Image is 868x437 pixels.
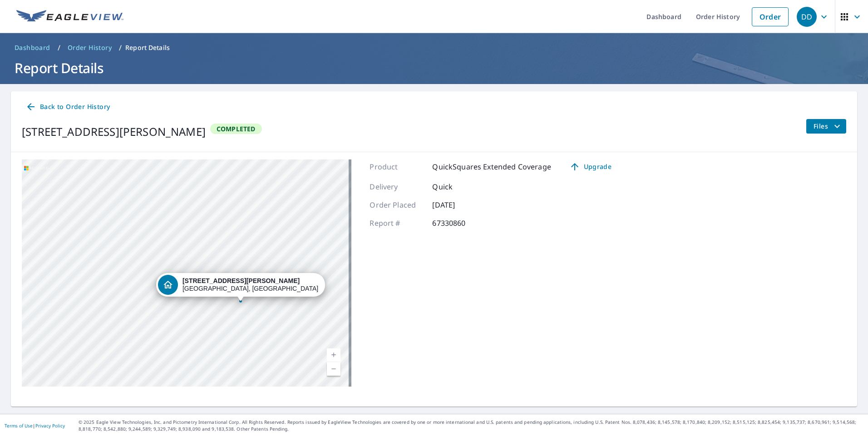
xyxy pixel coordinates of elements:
p: QuickSquares Extended Coverage [432,161,551,172]
strong: [STREET_ADDRESS][PERSON_NAME] [182,277,300,284]
a: Dashboard [11,40,54,55]
a: Back to Order History [22,99,113,115]
span: Dashboard [15,43,50,52]
span: Upgrade [567,161,613,172]
li: / [119,42,122,53]
p: © 2025 Eagle View Technologies, Inc. and Pictometry International Corp. All Rights Reserved. Repo... [79,419,863,432]
p: 67330860 [432,218,487,228]
li: / [58,42,60,53]
p: | [5,423,65,428]
span: Order History [68,43,112,52]
span: Back to Order History [25,101,110,113]
p: Report # [370,218,424,228]
p: Order Placed [370,199,424,210]
div: [STREET_ADDRESS][PERSON_NAME] [22,124,206,140]
div: [GEOGRAPHIC_DATA], [GEOGRAPHIC_DATA] 77447 [182,277,319,293]
img: EV Logo [16,10,123,24]
p: Product [370,161,424,172]
p: Quick [432,181,487,192]
a: Current Level 13, Zoom Out [327,362,340,376]
div: DD [797,7,817,27]
a: Terms of Use [5,422,33,429]
p: Report Details [125,43,170,52]
a: Order [752,7,789,26]
nav: breadcrumb [11,40,857,55]
a: Upgrade [562,159,619,174]
button: filesDropdownBtn-67330860 [806,119,846,134]
span: Files [814,121,843,132]
a: Privacy Policy [35,422,65,429]
p: [DATE] [432,199,487,210]
span: Completed [211,124,261,133]
h1: Report Details [11,59,857,77]
a: Order History [64,40,115,55]
p: Delivery [370,181,424,192]
div: Dropped pin, building 1, Residential property, 25771 James St Hockley, TX 77447 [156,273,325,301]
a: Current Level 13, Zoom In [327,348,340,362]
